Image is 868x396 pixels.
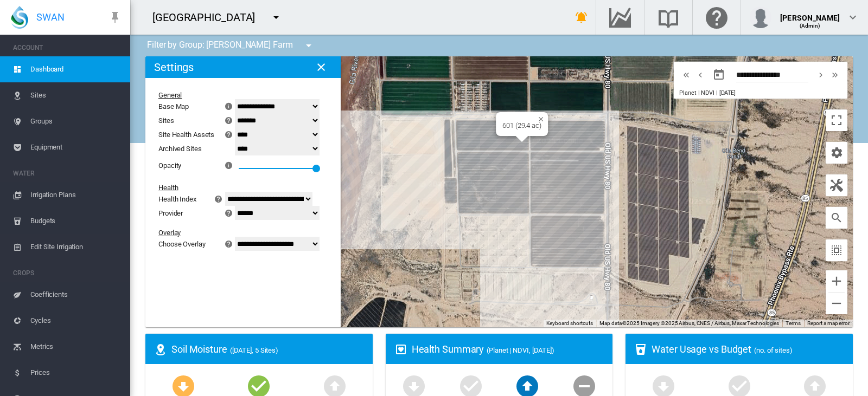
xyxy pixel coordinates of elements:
[298,35,320,56] button: icon-menu-down
[655,11,681,24] md-icon: Search the knowledge base
[693,68,707,81] button: icon-chevron-left
[534,112,541,120] button: Close
[270,11,283,24] md-icon: icon-menu-down
[826,293,847,314] button: Zoom out
[224,100,237,113] md-icon: icon-information
[158,195,196,203] div: Health Index
[826,239,847,261] button: icon-select-all
[158,145,237,153] div: Archived Sites
[158,240,206,248] div: Choose Overlay
[826,142,847,164] button: icon-cog
[828,68,842,81] button: icon-chevron-double-right
[607,11,633,24] md-icon: Go to the Data Hub
[302,39,315,52] md-icon: icon-menu-down
[679,89,714,96] span: Planet | NDVI
[30,360,122,386] span: Prices
[652,342,844,356] div: Water Usage vs Budget
[158,209,183,217] div: Provider
[412,342,604,356] div: Health Summary
[846,11,859,24] md-icon: icon-chevron-down
[800,23,821,29] span: (Admin)
[221,128,237,141] button: icon-help-circle
[158,102,189,111] div: Base Map
[222,128,235,141] md-icon: icon-help-circle
[814,68,828,81] button: icon-chevron-right
[716,89,736,96] span: | [DATE]
[571,7,592,28] button: icon-bell-ring
[30,108,122,134] span: Groups
[826,109,847,131] button: Toggle fullscreen view
[394,343,407,356] md-icon: icon-heart-box-outline
[310,56,332,78] button: icon-close
[11,6,28,29] img: SWAN-Landscape-Logo-Colour-drop.png
[265,7,287,28] button: icon-menu-down
[30,282,122,308] span: Coefficients
[158,184,314,192] div: Health
[750,7,771,28] img: profile.jpg
[30,308,122,334] span: Cycles
[30,234,122,260] span: Edit Site Irrigation
[780,8,840,19] div: [PERSON_NAME]
[830,211,843,224] md-icon: icon-magnify
[108,11,122,24] md-icon: icon-pin
[807,320,850,326] a: Report a map error
[171,342,364,356] div: Soil Moisture
[30,82,122,108] span: Sites
[502,121,541,129] div: 601 (29.4 ac)
[634,343,647,356] md-icon: icon-cup-water
[158,91,314,99] div: General
[230,346,278,354] span: ([DATE], 5 Sites)
[36,10,65,24] span: SWAN
[221,114,237,127] button: icon-help-circle
[13,39,122,56] span: ACCOUNT
[13,264,122,282] span: CROPS
[30,134,122,160] span: Equipment
[221,237,237,250] button: icon-help-circle
[826,270,847,292] button: Zoom in
[222,114,235,127] md-icon: icon-help-circle
[152,10,265,25] div: [GEOGRAPHIC_DATA]
[546,320,593,327] button: Keyboard shortcuts
[224,159,237,172] md-icon: icon-information
[30,56,122,82] span: Dashboard
[139,35,323,56] div: Filter by Group: [PERSON_NAME] Farm
[158,116,174,125] div: Sites
[826,207,847,229] button: icon-magnify
[158,161,181,170] div: Opacity
[754,346,793,354] span: (no. of sites)
[315,61,328,74] md-icon: icon-close
[222,237,235,250] md-icon: icon-help-circle
[212,192,227,205] button: icon-help-circle
[487,346,554,354] span: (Planet | NDVI, [DATE])
[13,165,122,182] span: WATER
[154,61,194,74] h2: Settings
[680,68,692,81] md-icon: icon-chevron-double-left
[158,229,314,237] div: Overlay
[221,206,237,219] button: icon-help-circle
[694,68,706,81] md-icon: icon-chevron-left
[815,68,827,81] md-icon: icon-chevron-right
[222,206,235,219] md-icon: icon-help-circle
[704,11,730,24] md-icon: Click here for help
[786,320,801,326] a: Terms
[154,343,167,356] md-icon: icon-map-marker-radius
[829,68,841,81] md-icon: icon-chevron-double-right
[158,131,214,139] div: Site Health Assets
[30,208,122,234] span: Budgets
[830,146,843,159] md-icon: icon-cog
[30,182,122,208] span: Irrigation Plans
[30,334,122,360] span: Metrics
[575,11,588,24] md-icon: icon-bell-ring
[679,68,693,81] button: icon-chevron-double-left
[708,64,730,86] button: md-calendar
[599,320,779,326] span: Map data ©2025 Imagery ©2025 Airbus, CNES / Airbus, Maxar Technologies
[213,192,226,205] md-icon: icon-help-circle
[830,244,843,257] md-icon: icon-select-all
